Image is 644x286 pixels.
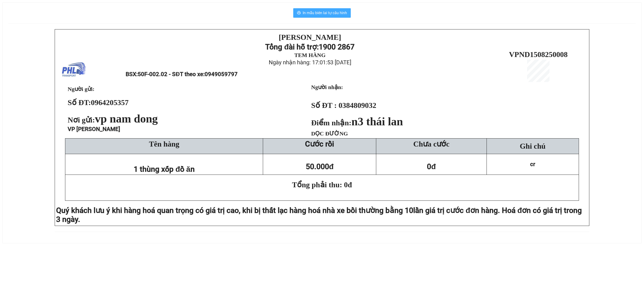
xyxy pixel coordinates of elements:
strong: TEM HÀNG [294,52,326,58]
span: cr [530,161,535,168]
span: DỌC ĐƯỜNG [311,131,348,137]
span: 1 thùng xốp đồ ăn [134,165,194,174]
span: Ngày nhận hàng: 17:01:53 [DATE] [269,59,351,66]
span: Nơi gửi: [68,116,160,124]
span: Chưa cước [413,140,449,148]
span: n3 thái lan [351,115,403,128]
strong: Tổng đài hỗ trợ: [265,42,319,51]
span: BSX: [126,71,237,78]
span: Ghi chú [520,142,545,150]
button: printerIn mẫu biên lai tự cấu hình [293,8,351,18]
span: lần giá trị cước đơn hàng. Hoá đơn có giá trị trong 3 ngày. [56,206,582,224]
span: Tên hàng [149,140,179,148]
strong: Số ĐT : [311,101,337,110]
span: 50.000đ [306,162,334,171]
strong: Số ĐT: [68,98,129,107]
span: 0964205357 [91,98,129,107]
strong: Cước rồi [305,139,334,148]
span: 0949059797 [205,71,238,78]
span: printer [297,11,301,15]
span: 0đ [427,162,436,171]
strong: Điểm nhận: [311,118,403,127]
span: VPND1508250008 [509,50,568,59]
span: Quý khách lưu ý khi hàng hoá quan trọng có giá trị cao, khi bị thất lạc hàng hoá nhà xe bồi thườn... [56,206,413,215]
img: logo [62,58,86,82]
strong: Người nhận: [311,84,343,90]
span: Người gửi: [68,86,95,92]
span: vp nam dong [95,112,158,125]
span: Tổng phải thu: 0đ [292,180,352,189]
span: In mẫu biên lai tự cấu hình [303,10,347,16]
span: 0384809032 [339,101,376,110]
span: 50F-002.02 - SĐT theo xe: [138,71,237,78]
span: VP [PERSON_NAME] [68,126,120,132]
strong: 1900 2867 [319,42,355,51]
strong: [PERSON_NAME] [279,33,341,41]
